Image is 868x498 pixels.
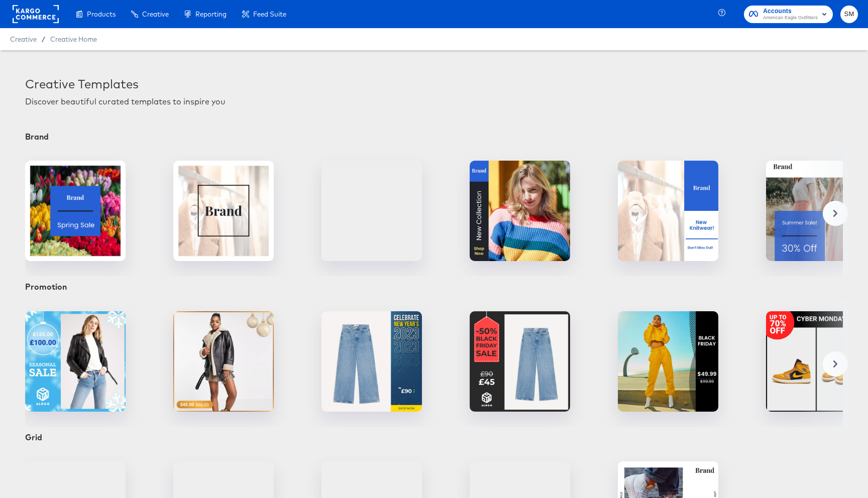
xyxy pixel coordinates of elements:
[25,432,42,443] div: Grid
[50,35,97,43] a: Creative Home
[25,281,67,293] div: Promotion
[253,10,286,18] span: Feed Suite
[25,75,139,92] div: Creative Templates
[763,6,818,17] span: Accounts
[195,10,227,18] span: Reporting
[844,9,854,20] span: SM
[142,10,169,18] span: Creative
[37,35,50,43] span: /
[744,6,833,23] button: AccountsAmerican Eagle Outfitters
[10,35,37,43] span: Creative
[840,6,858,23] button: SM
[87,10,116,18] span: Products
[763,14,818,22] span: American Eagle Outfitters
[25,131,49,143] div: Brand
[25,96,226,107] div: Discover beautiful curated templates to inspire you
